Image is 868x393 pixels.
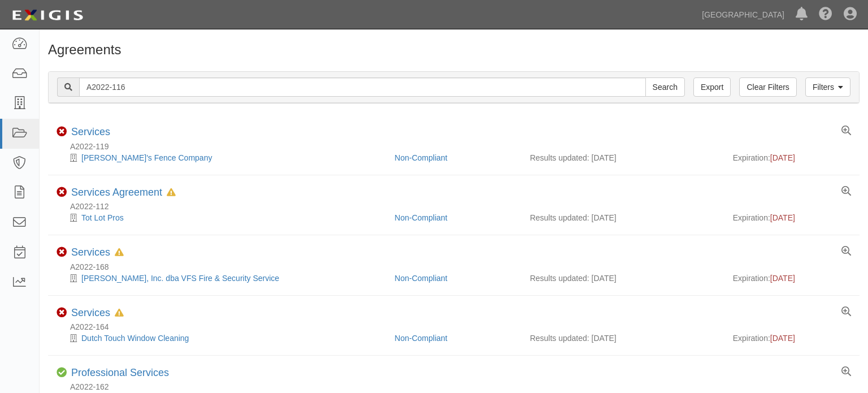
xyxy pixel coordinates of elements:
[770,153,795,162] span: [DATE]
[57,201,860,212] div: A2022-112
[57,321,860,332] div: A2022-164
[770,213,795,222] span: [DATE]
[394,153,447,162] a: Non-Compliant
[8,5,86,25] img: logo-5460c22ac91f19d4615b14bd174203de0afe785f0fc80cf4dbbc73dc1793850b.png
[81,334,189,343] a: Dutch Touch Window Cleaning
[48,42,860,57] h1: Agreements
[733,273,851,284] div: Expiration:
[71,126,110,137] a: Services
[733,152,851,163] div: Expiration:
[71,187,176,199] div: Services Agreement
[733,332,851,344] div: Expiration:
[530,152,716,163] div: Results updated: [DATE]
[770,334,795,343] span: [DATE]
[530,332,716,344] div: Results updated: [DATE]
[71,367,169,379] div: Professional Services
[57,212,386,223] div: Tot Lot Pros
[841,126,851,136] a: View results summary
[57,141,860,152] div: A2022-119
[81,213,124,222] a: Tot Lot Pros
[819,8,832,21] i: Help Center - Complianz
[71,126,110,139] div: Services
[696,3,790,26] a: [GEOGRAPHIC_DATA]
[805,77,850,97] a: Filters
[841,187,851,197] a: View results summary
[71,247,124,259] div: Services
[115,249,124,257] i: In Default since 05/22/2025
[530,212,716,223] div: Results updated: [DATE]
[167,189,176,197] i: In Default since 04/26/2025
[71,187,162,198] a: Services Agreement
[841,367,851,377] a: View results summary
[57,308,67,318] i: Non-Compliant
[394,274,447,283] a: Non-Compliant
[645,77,685,97] input: Search
[57,332,386,344] div: Dutch Touch Window Cleaning
[57,247,67,257] i: Non-Compliant
[79,77,646,97] input: Search
[841,307,851,317] a: View results summary
[841,247,851,257] a: View results summary
[57,152,386,163] div: Charlie's Fence Company
[57,368,67,378] i: Compliant
[57,381,860,392] div: A2022-162
[57,261,860,273] div: A2022-168
[57,127,67,137] i: Non-Compliant
[394,334,447,343] a: Non-Compliant
[770,274,795,283] span: [DATE]
[693,77,731,97] a: Export
[57,273,386,284] div: Bernel, Inc. dba VFS Fire & Security Service
[71,367,169,378] a: Professional Services
[57,187,67,197] i: Non-Compliant
[733,212,851,223] div: Expiration:
[530,273,716,284] div: Results updated: [DATE]
[71,247,110,258] a: Services
[115,309,124,317] i: In Default since 07/11/2025
[394,213,447,222] a: Non-Compliant
[71,307,110,318] a: Services
[81,153,212,162] a: [PERSON_NAME]'s Fence Company
[71,307,124,319] div: Services
[739,77,796,97] a: Clear Filters
[81,274,279,283] a: [PERSON_NAME], Inc. dba VFS Fire & Security Service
